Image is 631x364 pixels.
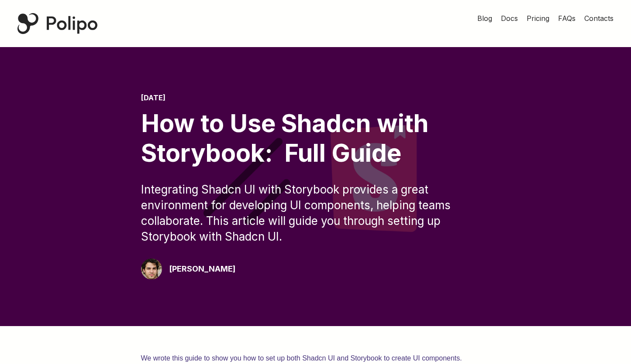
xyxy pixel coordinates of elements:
[169,263,235,275] div: [PERSON_NAME]
[527,14,549,23] span: Pricing
[558,13,576,24] a: FAQs
[141,93,166,102] time: [DATE]
[141,259,162,279] img: Giorgio Pari Polipo
[141,182,490,245] div: Integrating Shadcn UI with Storybook provides a great environment for developing UI components, h...
[584,14,614,23] span: Contacts
[584,13,614,24] a: Contacts
[141,109,490,167] div: How to Use Shadcn with Storybook: Full Guide
[558,14,576,23] span: FAQs
[527,13,549,24] a: Pricing
[477,13,492,24] a: Blog
[501,14,518,23] span: Docs
[501,13,518,24] a: Docs
[477,14,492,23] span: Blog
